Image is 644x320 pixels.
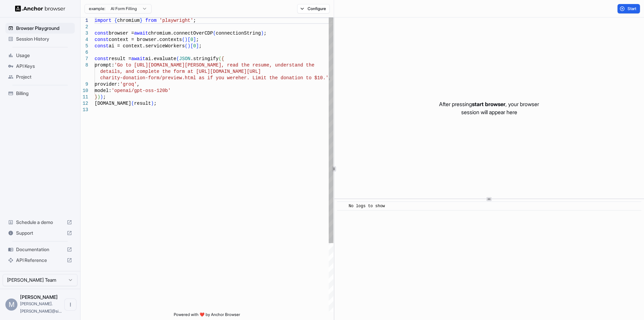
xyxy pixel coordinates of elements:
[16,63,72,70] span: API Keys
[95,88,111,93] span: model:
[199,43,202,49] span: ;
[145,18,157,23] span: from
[5,244,75,255] div: Documentation
[100,75,238,81] span: charity-donation-form/preview.html as if you were
[80,81,88,88] div: 9
[114,62,233,68] span: 'Go to [URL][DOMAIN_NAME][PERSON_NAME], re
[109,37,182,42] span: context = browser.contexts
[176,56,179,61] span: (
[174,312,240,320] span: Powered with ❤️ by Anchor Browser
[89,6,105,11] span: example:
[340,203,344,210] span: ​
[95,101,131,106] span: [DOMAIN_NAME]
[95,31,109,36] span: const
[213,31,216,36] span: (
[140,18,142,23] span: }
[5,228,75,238] div: Support
[210,69,261,74] span: [DOMAIN_NAME][URL]
[221,56,224,61] span: {
[628,6,637,11] span: Start
[20,294,58,300] span: Mayur Joshi
[100,94,103,100] span: )
[151,101,154,106] span: )
[349,204,385,209] span: No logs to show
[16,74,72,80] span: Project
[196,37,199,42] span: ;
[95,82,120,87] span: provider:
[16,36,72,42] span: Session History
[95,94,97,100] span: }
[131,101,134,106] span: (
[193,43,196,49] span: 0
[16,90,72,97] span: Billing
[95,56,109,61] span: const
[196,43,199,49] span: ]
[191,37,193,42] span: 0
[134,31,148,36] span: await
[16,257,64,264] span: API Reference
[5,61,75,72] div: API Keys
[80,24,88,30] div: 2
[219,56,221,61] span: (
[439,100,539,116] p: After pressing , your browser session will appear here
[16,230,64,236] span: Support
[120,82,137,87] span: 'groq'
[117,18,140,23] span: chromium
[80,17,88,24] div: 1
[80,62,88,68] div: 8
[16,246,64,253] span: Documentation
[80,30,88,37] div: 3
[187,37,190,42] span: [
[80,94,88,100] div: 11
[64,299,76,311] button: Open menu
[109,43,185,49] span: ai = context.serviceWorkers
[16,219,64,226] span: Schedule a demo
[95,43,109,49] span: const
[233,62,315,68] span: ad the resume, understand the
[5,23,75,34] div: Browser Playground
[5,88,75,99] div: Billing
[193,18,196,23] span: ;
[97,94,100,100] span: )
[95,18,111,23] span: import
[109,31,134,36] span: browser =
[618,4,640,13] button: Start
[145,56,176,61] span: ai.evaluate
[100,69,210,74] span: details, and complete the form at [URL]
[15,5,65,12] img: Anchor Logo
[191,43,193,49] span: [
[5,34,75,44] div: Session History
[216,31,261,36] span: connectionString
[95,37,109,42] span: const
[182,37,184,42] span: (
[137,82,140,87] span: ,
[5,299,17,311] div: M
[472,101,505,107] span: start browser
[131,56,145,61] span: await
[80,56,88,62] div: 7
[20,301,62,314] span: mayur.joshi@simplifyx.ai
[238,75,328,81] span: her. Limit the donation to $10.'
[134,101,151,106] span: result
[5,50,75,61] div: Usage
[80,88,88,94] div: 10
[148,31,213,36] span: chromium.connectOverCDP
[159,18,193,23] span: 'playwright'
[109,56,131,61] span: result =
[297,4,330,13] button: Configure
[95,62,114,68] span: prompt:
[16,25,72,32] span: Browser Playground
[187,43,190,49] span: )
[80,43,88,49] div: 5
[179,56,191,61] span: JSON
[80,37,88,43] div: 4
[80,49,88,56] div: 6
[154,101,156,106] span: ;
[103,94,106,100] span: ;
[264,31,266,36] span: ;
[5,72,75,82] div: Project
[5,217,75,228] div: Schedule a demo
[185,43,187,49] span: (
[80,100,88,107] div: 12
[191,56,219,61] span: .stringify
